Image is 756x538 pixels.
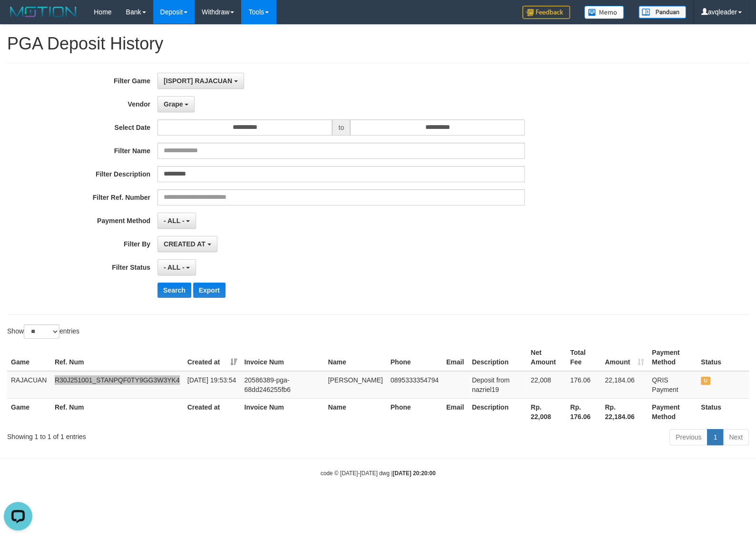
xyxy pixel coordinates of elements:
span: CREATED AT [164,240,206,248]
th: Description [468,398,527,425]
td: Deposit from nazriel19 [468,371,527,399]
td: [DATE] 19:53:54 [184,371,241,399]
span: - ALL - [164,264,185,271]
th: Amount: activate to sort column ascending [601,344,648,371]
select: Showentries [24,324,59,339]
th: Phone [387,344,442,371]
span: to [332,119,350,136]
button: - ALL - [157,213,196,229]
button: Grape [157,96,195,112]
th: Created at: activate to sort column ascending [184,344,241,371]
th: Email [442,344,468,371]
span: Grape [164,100,183,108]
td: 22,184.06 [601,371,648,399]
img: Button%20Memo.svg [584,6,624,19]
th: Name [324,398,386,425]
span: - ALL - [164,217,185,225]
small: code © [DATE]-[DATE] dwg | [321,470,436,477]
td: 176.06 [566,371,601,399]
img: panduan.png [638,6,686,19]
th: Name [324,344,386,371]
th: Invoice Num [240,398,324,425]
img: MOTION_logo.png [7,5,79,19]
th: Game [7,344,51,371]
th: Total Fee [566,344,601,371]
button: Search [157,283,191,298]
th: Invoice Num [240,344,324,371]
th: Net Amount [527,344,566,371]
td: RAJACUAN [7,371,51,399]
th: Rp. 22,008 [527,398,566,425]
button: CREATED AT [157,236,217,252]
strong: [DATE] 20:20:00 [393,470,435,477]
th: Rp. 176.06 [566,398,601,425]
button: Export [193,283,226,298]
th: Status [697,398,749,425]
th: Email [442,398,468,425]
td: 20586389-pga-68dd246255fb6 [240,371,324,399]
button: - ALL - [157,259,196,275]
th: Rp. 22,184.06 [601,398,648,425]
td: 22,008 [527,371,566,399]
img: Feedback.jpg [522,6,570,19]
div: Showing 1 to 1 of 1 entries [7,428,308,441]
a: Next [723,429,749,445]
h1: PGA Deposit History [7,34,749,53]
th: Description [468,344,527,371]
a: Previous [669,429,707,445]
button: [ISPORT] RAJACUAN [157,73,244,89]
th: Status [697,344,749,371]
th: Ref. Num [51,344,184,371]
button: Open LiveChat chat widget [4,4,32,32]
td: 0895333354794 [387,371,442,399]
a: 1 [707,429,723,445]
th: Created at [184,398,241,425]
th: Game [7,398,51,425]
th: Phone [387,398,442,425]
a: R30J251001_STANPQF0TY9GG3W3YK4 [55,376,180,384]
td: [PERSON_NAME] [324,371,386,399]
th: Ref. Num [51,398,184,425]
label: Show entries [7,324,79,339]
span: UNPAID [701,377,710,385]
td: QRIS Payment [648,371,697,399]
span: [ISPORT] RAJACUAN [164,77,232,85]
th: Payment Method [648,398,697,425]
th: Payment Method [648,344,697,371]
